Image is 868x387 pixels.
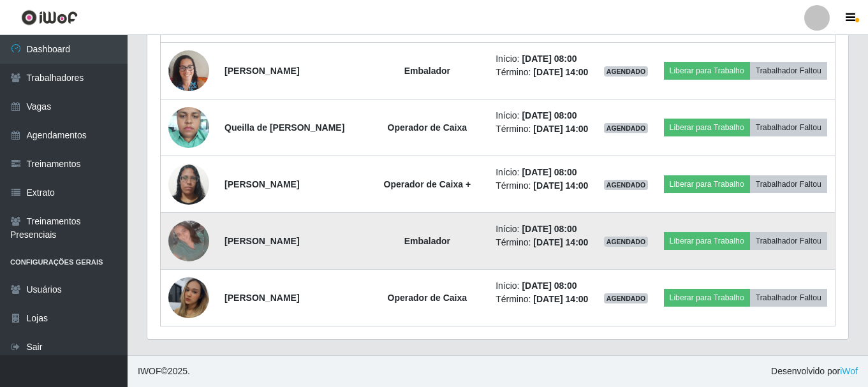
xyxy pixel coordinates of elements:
[496,236,588,249] li: Término:
[533,67,588,77] time: [DATE] 14:00
[664,62,750,80] button: Liberar para Trabalho
[388,293,467,303] strong: Operador de Caixa
[750,119,827,136] button: Trabalhador Faltou
[604,237,649,247] span: AGENDADO
[496,109,588,122] li: Início:
[522,224,577,234] time: [DATE] 08:00
[224,293,299,303] strong: [PERSON_NAME]
[224,179,299,189] strong: [PERSON_NAME]
[522,167,577,177] time: [DATE] 08:00
[388,122,467,133] strong: Operador de Caixa
[496,179,588,193] li: Término:
[224,66,299,76] strong: [PERSON_NAME]
[138,365,190,378] span: © 2025 .
[224,236,299,246] strong: [PERSON_NAME]
[533,124,588,134] time: [DATE] 14:00
[522,54,577,64] time: [DATE] 08:00
[750,175,827,193] button: Trabalhador Faltou
[404,66,450,76] strong: Embalador
[224,122,344,133] strong: Queilla de [PERSON_NAME]
[771,365,858,378] span: Desenvolvido por
[522,281,577,291] time: [DATE] 08:00
[664,119,750,136] button: Liberar para Trabalho
[496,223,588,236] li: Início:
[604,293,649,303] span: AGENDADO
[604,66,649,77] span: AGENDADO
[496,66,588,79] li: Término:
[533,294,588,304] time: [DATE] 14:00
[168,157,209,211] img: 1743014740776.jpeg
[533,237,588,247] time: [DATE] 14:00
[664,175,750,193] button: Liberar para Trabalho
[168,100,209,154] img: 1746725446960.jpeg
[750,232,827,250] button: Trabalhador Faltou
[750,289,827,307] button: Trabalhador Faltou
[496,293,588,306] li: Término:
[496,166,588,179] li: Início:
[533,180,588,191] time: [DATE] 14:00
[404,236,450,246] strong: Embalador
[168,43,209,98] img: 1740408489847.jpeg
[496,52,588,66] li: Início:
[750,62,827,80] button: Trabalhador Faltou
[168,221,209,261] img: 1752719654898.jpeg
[21,10,78,26] img: CoreUI Logo
[604,123,649,133] span: AGENDADO
[664,232,750,250] button: Liberar para Trabalho
[522,110,577,120] time: [DATE] 08:00
[496,122,588,136] li: Término:
[496,279,588,293] li: Início:
[168,262,209,334] img: 1705014131504.jpeg
[138,366,161,376] span: IWOF
[384,179,471,189] strong: Operador de Caixa +
[664,289,750,307] button: Liberar para Trabalho
[604,180,649,190] span: AGENDADO
[840,366,858,376] a: iWof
